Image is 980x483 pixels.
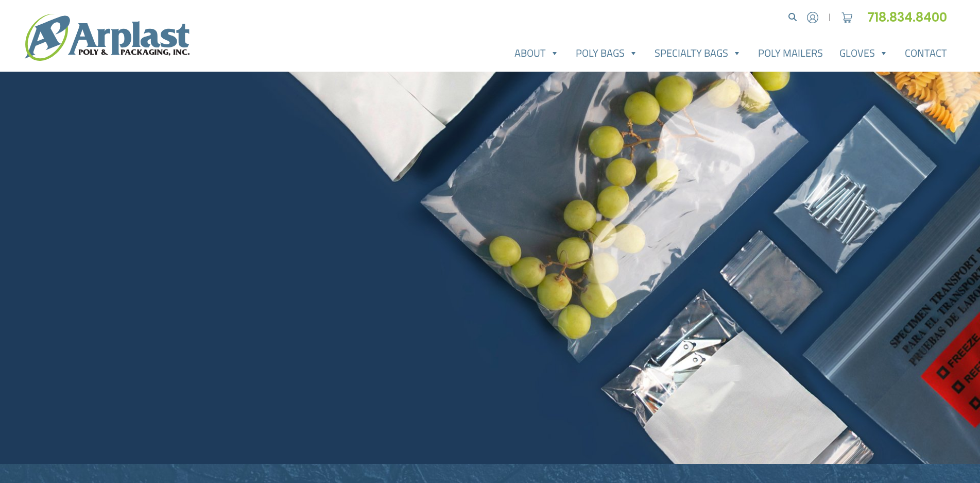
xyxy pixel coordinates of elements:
[25,14,190,61] img: logo
[867,9,955,26] a: 718.834.8400
[831,43,897,63] a: Gloves
[646,43,750,63] a: Specialty Bags
[568,43,646,63] a: Poly Bags
[750,43,831,63] a: Poly Mailers
[897,43,955,63] a: Contact
[829,11,831,24] span: |
[506,43,568,63] a: About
